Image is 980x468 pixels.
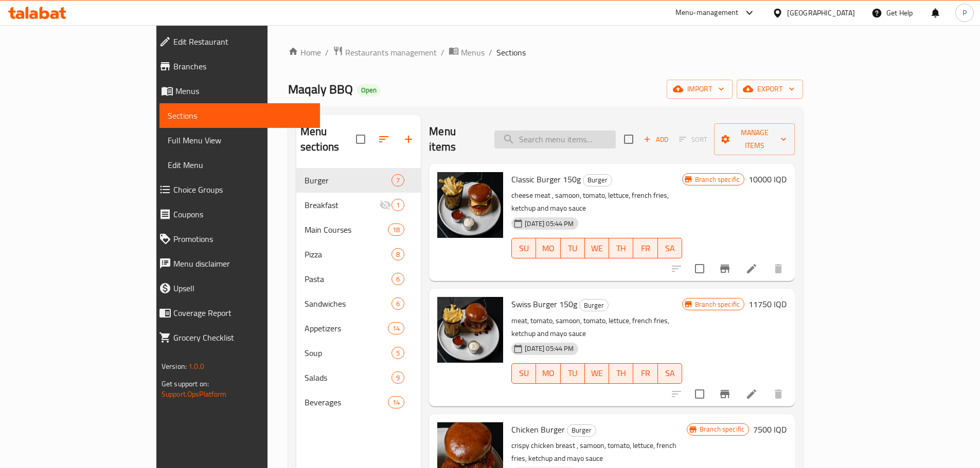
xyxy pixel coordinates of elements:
[151,29,320,54] a: Edit Restaurant
[749,297,787,311] h6: 11750 IQD
[168,109,312,122] span: Sections
[305,223,388,236] span: Main Courses
[396,127,421,152] button: Add section
[511,422,565,437] span: Chicken Burger
[675,83,724,96] span: import
[305,199,379,211] span: Breakfast
[173,331,312,344] span: Grocery Checklist
[305,322,388,334] span: Appetizers
[662,241,678,256] span: SA
[162,387,227,401] a: Support.OpsPlatform
[296,217,421,242] div: Main Courses18
[151,202,320,227] a: Coupons
[391,347,404,359] div: items
[296,193,421,217] div: Breakfast1
[753,422,787,437] h6: 7500 IQD
[151,177,320,202] a: Choice Groups
[305,347,391,359] div: Soup
[188,360,204,373] span: 1.0.0
[173,233,312,245] span: Promotions
[305,248,391,260] span: Pizza
[175,85,312,97] span: Menus
[633,238,657,258] button: FR
[585,238,609,258] button: WE
[642,134,670,145] span: Add
[565,241,581,256] span: TU
[689,383,710,405] span: Select to update
[691,175,744,184] span: Branch specific
[391,248,404,260] div: items
[357,86,381,95] span: Open
[151,276,320,301] a: Upsell
[388,223,404,236] div: items
[151,251,320,276] a: Menu disclaimer
[511,172,581,187] span: Classic Burger 150g
[392,348,404,358] span: 5
[521,344,578,353] span: [DATE] 05:44 PM
[379,199,391,211] svg: Inactive section
[639,132,672,147] button: Add
[357,84,381,97] div: Open
[516,241,532,256] span: SU
[305,297,391,310] span: Sandwiches
[173,35,312,48] span: Edit Restaurant
[391,371,404,384] div: items
[511,363,536,384] button: SU
[151,227,320,251] a: Promotions
[766,256,791,281] button: delete
[296,341,421,365] div: Soup5
[511,296,577,312] span: Swiss Burger 150g
[392,299,404,309] span: 6
[633,363,657,384] button: FR
[333,46,437,59] a: Restaurants management
[609,363,633,384] button: TH
[173,307,312,319] span: Coverage Report
[489,46,492,59] li: /
[672,132,714,147] span: Select section first
[429,124,482,155] h2: Menu items
[609,238,633,258] button: TH
[662,366,678,381] span: SA
[296,168,421,193] div: Burger7
[325,46,329,59] li: /
[461,46,485,59] span: Menus
[296,164,421,419] nav: Menu sections
[296,390,421,415] div: Beverages14
[392,250,404,259] span: 8
[567,424,596,437] div: Burger
[392,200,404,210] span: 1
[496,46,526,59] span: Sections
[561,363,585,384] button: TU
[766,382,791,406] button: delete
[567,424,596,436] span: Burger
[392,176,404,185] span: 7
[511,439,687,465] p: crispy chicken breast , samoon, tomato, lettuce, french fries, ketchup and mayo sauce
[737,80,803,99] button: export
[305,273,391,285] span: Pasta
[305,371,391,384] div: Salads
[305,174,391,186] div: Burger
[151,325,320,350] a: Grocery Checklist
[388,396,404,408] div: items
[288,78,353,101] span: Maqaly BBQ
[536,363,560,384] button: MO
[583,174,612,186] div: Burger
[613,366,629,381] span: TH
[637,366,653,381] span: FR
[391,273,404,285] div: items
[639,132,672,147] span: Add item
[540,366,556,381] span: MO
[787,7,855,18] div: [GEOGRAPHIC_DATA]
[565,366,581,381] span: TU
[388,225,404,235] span: 18
[173,257,312,270] span: Menu disclaimer
[162,360,187,373] span: Version:
[540,241,556,256] span: MO
[511,238,536,258] button: SU
[583,174,612,186] span: Burger
[691,299,744,309] span: Branch specific
[494,130,616,148] input: search
[300,124,356,155] h2: Menu sections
